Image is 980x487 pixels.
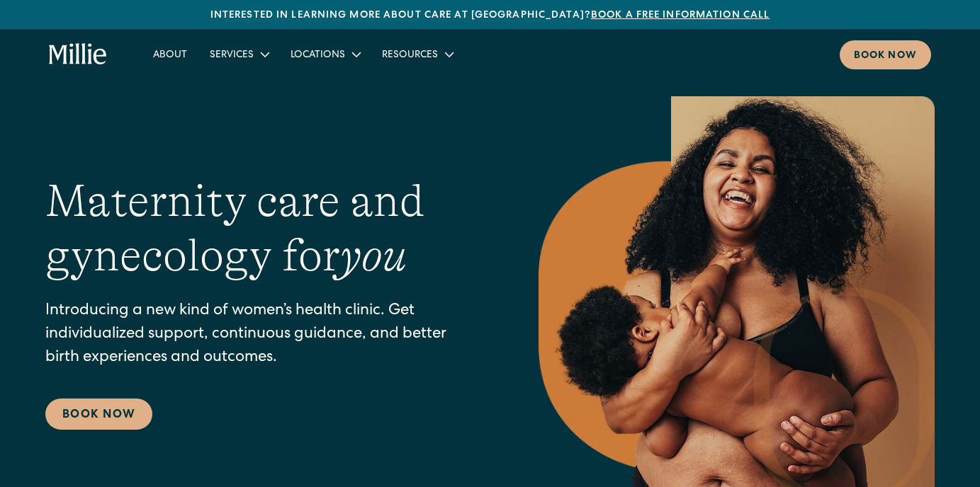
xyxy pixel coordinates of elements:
[210,48,254,63] div: Services
[45,300,482,370] p: Introducing a new kind of women’s health clinic. Get individualized support, continuous guidance,...
[198,42,279,66] div: Services
[45,399,152,430] a: Book Now
[854,49,917,64] div: Book now
[291,48,345,63] div: Locations
[371,42,463,66] div: Resources
[142,42,198,66] a: About
[340,230,407,281] em: you
[840,40,931,69] a: Book now
[382,48,438,63] div: Resources
[279,42,371,66] div: Locations
[49,43,107,66] a: home
[45,174,482,283] h1: Maternity care and gynecology for
[591,11,770,21] a: Book a free information call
